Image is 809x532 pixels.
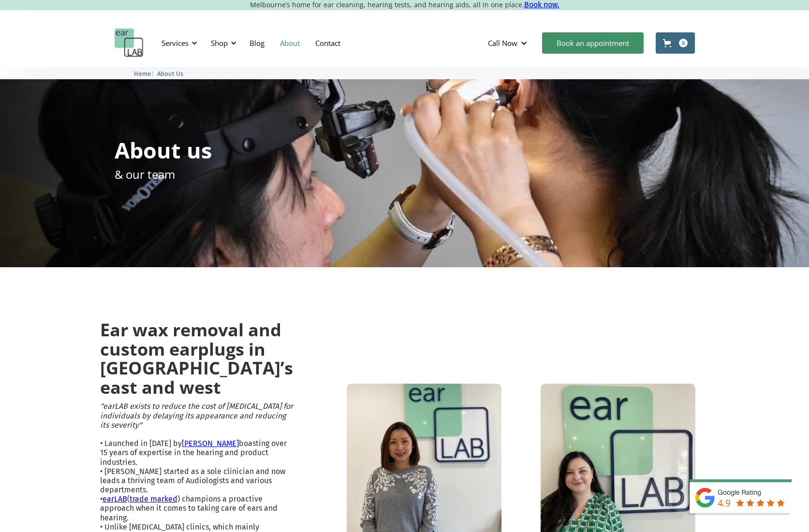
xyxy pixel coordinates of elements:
h1: About us [115,139,212,161]
a: Home [134,69,151,78]
h2: Ear wax removal and custom earplugs in [GEOGRAPHIC_DATA]’s east and west [100,320,293,397]
a: Contact [308,29,348,57]
span: About Us [157,70,183,77]
div: Call Now [488,38,517,48]
a: About Us [157,69,183,78]
a: About [272,29,308,57]
em: "earLAB exists to reduce the cost of [MEDICAL_DATA] for individuals by delaying its appearance an... [100,402,293,429]
a: Book an appointment [542,32,644,54]
li: 〉 [134,69,157,79]
a: home [115,29,144,58]
p: & our team [115,166,175,183]
div: Call Now [480,29,537,58]
div: Services [156,29,200,58]
a: earLAB [103,494,127,503]
a: trade marked [130,494,177,503]
div: Shop [211,38,228,48]
div: 0 [679,39,688,47]
div: Shop [205,29,239,58]
a: Open cart [656,32,695,54]
div: Services [162,38,189,48]
a: Blog [242,29,272,57]
a: [PERSON_NAME] [182,439,239,448]
span: Home [134,70,151,77]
